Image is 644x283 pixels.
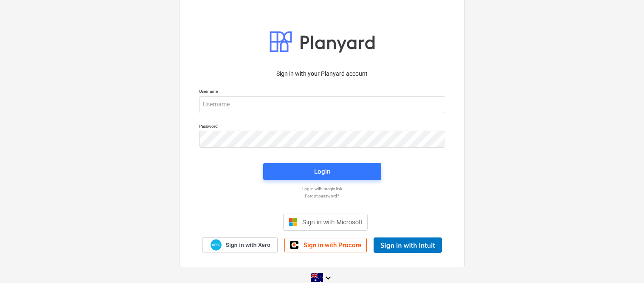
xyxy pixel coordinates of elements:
[284,238,367,252] a: Sign in with Procore
[202,237,278,252] a: Sign in with Xero
[199,89,445,96] p: Username
[323,273,333,283] i: keyboard_arrow_down
[199,96,445,113] input: Username
[314,166,330,177] div: Login
[289,218,297,226] img: Microsoft logo
[225,241,270,249] span: Sign in with Xero
[211,239,222,251] img: Xero logo
[199,123,445,131] p: Password
[195,186,450,192] a: Log in with magic link
[195,193,450,199] a: Forgot password?
[302,218,363,226] span: Sign in with Microsoft
[199,69,445,78] p: Sign in with your Planyard account
[263,163,381,180] button: Login
[304,241,361,249] span: Sign in with Procore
